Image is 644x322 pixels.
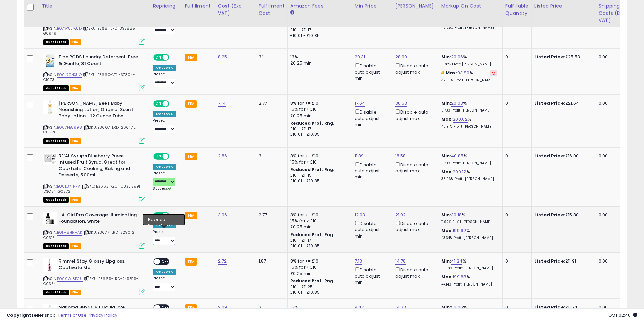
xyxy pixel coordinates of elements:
[534,258,565,264] b: Listed Price:
[534,212,565,218] b: Listed Price:
[43,153,57,165] img: 413vg54fChL._SL40_.jpg
[259,54,282,60] div: 3.1
[290,126,347,132] div: £10 - £11.17
[441,177,497,181] p: 36.96% Profit [PERSON_NAME]
[441,153,451,159] b: Min:
[534,54,565,60] b: Listed Price:
[57,276,83,282] a: B009WI8BCU
[153,72,176,87] div: Preset:
[43,276,138,286] span: | SKU: E3669-LRD-249619-G0354
[599,54,631,60] div: 0.00
[43,26,137,36] span: | SKU: E3681-LRD-333885-G0949
[185,153,197,160] small: FBA
[218,54,228,60] a: 8.25
[355,54,365,60] a: 20.31
[70,85,81,91] span: FBA
[534,100,591,106] div: £21.64
[505,212,526,218] div: 0
[290,264,347,270] div: 15% for > £10
[355,62,387,81] div: Disable auto adjust min
[534,258,591,264] div: £11.91
[451,100,463,107] a: 20.03
[446,70,457,76] b: Max:
[505,258,526,264] div: 0
[153,222,176,228] div: Amazon AI
[441,25,497,30] p: 48.25% Profit [PERSON_NAME]
[43,100,145,143] div: ASIN:
[57,72,82,78] a: B00J7ONXUO
[185,54,197,61] small: FBA
[355,100,365,107] a: 17.64
[70,197,81,203] span: FBA
[43,125,138,135] span: | SKU: E3667-LRD-266472-G0928
[534,100,565,106] b: Listed Price:
[153,111,176,117] div: Amazon AI
[505,100,526,106] div: 0
[441,212,497,224] div: %
[43,85,69,91] span: All listings that are currently out of stock and unavailable for purchase on Amazon
[168,55,179,60] span: OFF
[57,183,80,189] a: B00L3YTNFA
[534,54,591,60] div: £25.53
[441,100,451,106] b: Min:
[599,3,634,24] div: Shipping Costs (Exc. VAT)
[290,27,347,33] div: £10 - £11.17
[355,212,365,218] a: 12.03
[441,274,497,287] div: %
[153,164,176,170] div: Amazon AI
[395,266,433,279] div: Disable auto adjust max
[355,258,362,265] a: 7.13
[43,290,69,295] span: All listings that are currently out of stock and unavailable for purchase on Amazon
[441,169,497,181] div: %
[290,167,335,172] b: Reduced Prof. Rng.
[451,54,463,60] a: 20.06
[153,186,171,191] span: Success
[290,3,349,10] div: Amazon Fees
[290,232,335,238] b: Reduced Prof. Rng.
[451,212,462,218] a: 30.18
[441,161,497,166] p: 11.79% Profit [PERSON_NAME]
[43,212,145,248] div: ASIN:
[441,100,497,113] div: %
[160,259,171,265] span: OFF
[153,171,176,191] div: Preset:
[441,3,500,10] div: Markup on Cost
[70,290,81,295] span: FBA
[355,220,387,239] div: Disable auto adjust min
[154,55,163,60] span: ON
[58,54,141,68] b: Tide PODS Laundry Detergent, Free & Gentle, 31 Count
[58,312,87,318] a: Terms of Use
[451,258,462,265] a: 41.24
[395,212,406,218] a: 21.92
[441,124,497,129] p: 46.91% Profit [PERSON_NAME]
[218,153,228,159] a: 2.86
[453,169,466,175] a: 200.12
[441,116,453,122] b: Max:
[457,70,470,76] a: 93.80
[395,161,433,174] div: Disable auto adjust max
[395,62,433,75] div: Disable auto adjust max
[290,113,347,119] div: £0.25 min
[599,100,631,106] div: 0.00
[168,101,179,107] span: OFF
[441,258,497,271] div: %
[441,54,497,67] div: %
[88,312,117,318] a: Privacy Policy
[58,258,141,272] b: Rimmel Stay Glossy Lipgloss, Captivate Me
[395,258,406,265] a: 14.78
[441,70,497,82] div: %
[534,3,593,10] div: Listed Price
[43,197,69,203] span: All listings that are currently out of stock and unavailable for purchase on Amazon
[218,258,227,265] a: 2.72
[185,258,197,266] small: FBA
[441,227,453,234] b: Max:
[185,212,197,219] small: FBA
[441,116,497,129] div: %
[441,62,497,67] p: 9.78% Profit [PERSON_NAME]
[43,183,142,194] span: | SKU: E3663-KE01-00353991-DSC34-G0372
[290,212,347,218] div: 8% for <= £10
[599,153,631,159] div: 0.00
[355,266,387,286] div: Disable auto adjust min
[259,212,282,218] div: 2.77
[154,213,163,218] span: ON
